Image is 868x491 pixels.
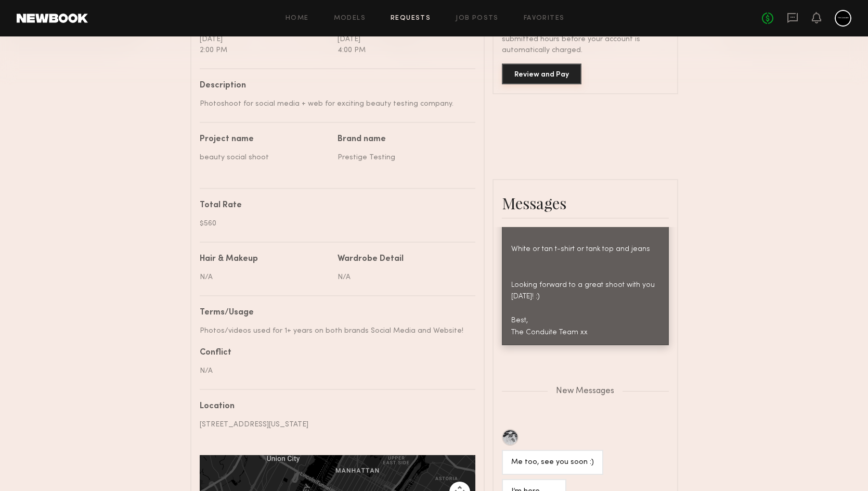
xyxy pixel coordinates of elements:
div: [DATE] [200,34,330,45]
div: N/A [338,272,468,283]
div: [STREET_ADDRESS][US_STATE] [200,419,468,430]
div: 2:00 PM [200,45,330,56]
div: N/A [200,272,330,283]
a: Job Posts [456,15,499,22]
div: $560 [200,218,468,229]
a: Home [286,15,309,22]
div: Description [200,82,468,90]
div: You have 4 days 4 hrs 13 mins to review model’s submitted hours before your account is automatica... [502,23,669,56]
div: Terms/Usage [200,309,468,317]
div: Photos/videos used for 1+ years on both brands Social Media and Website! [200,325,468,336]
div: Me too, see you soon :) [511,457,594,469]
a: Favorites [524,15,565,22]
a: Requests [391,15,431,22]
div: Brand name [338,135,468,144]
div: Total Rate [200,202,468,210]
div: Photoshoot for social media + web for exciting beauty testing company. [200,98,468,109]
div: 4:00 PM [338,45,468,56]
div: Hair & Makeup [200,255,258,263]
div: Location [200,402,468,411]
div: [DATE] [338,34,468,45]
div: Conflict [200,349,468,357]
div: beauty social shoot [200,152,330,163]
div: Project name [200,135,330,144]
div: Messages [502,193,669,213]
span: New Messages [556,387,614,396]
div: Wardrobe Detail [338,255,404,263]
div: Prestige Testing [338,152,468,163]
div: N/A [200,366,468,376]
button: Review and Pay [502,64,581,84]
a: Models [334,15,366,22]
